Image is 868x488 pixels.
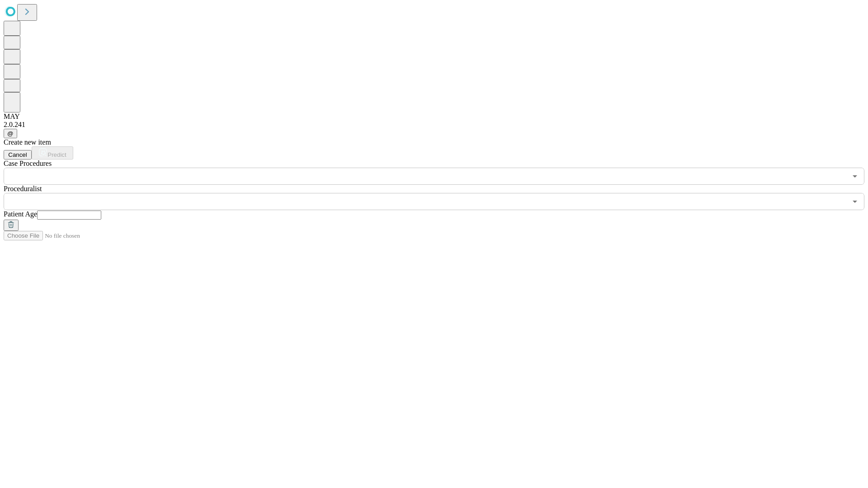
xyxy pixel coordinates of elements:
[4,210,37,218] span: Patient Age
[32,146,73,160] button: Predict
[47,151,66,158] span: Predict
[4,129,17,138] button: @
[8,151,27,158] span: Cancel
[4,185,42,192] span: Proceduralist
[4,113,864,121] div: MAY
[4,138,51,146] span: Create new item
[4,121,864,129] div: 2.0.241
[849,195,861,208] button: Open
[7,130,14,137] span: @
[4,150,32,160] button: Cancel
[849,170,861,183] button: Open
[4,160,52,167] span: Scheduled Procedure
